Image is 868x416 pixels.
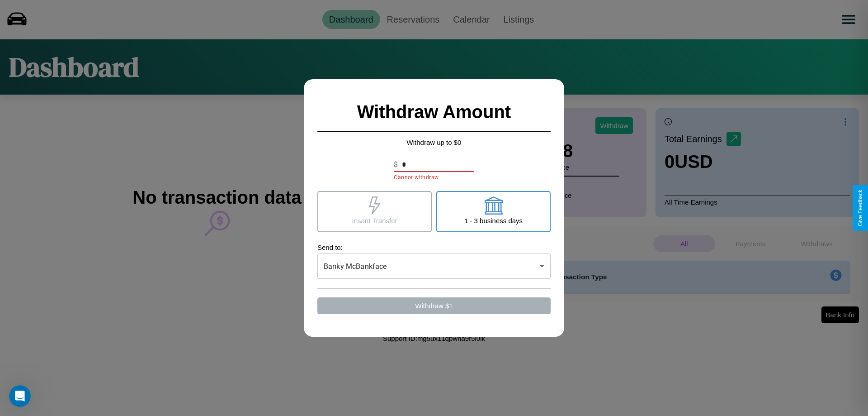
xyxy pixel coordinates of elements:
button: Withdraw $1 [317,297,551,314]
p: Send to: [317,241,551,253]
div: Give Feedback [857,190,863,226]
h2: Withdraw Amount [317,93,551,132]
p: 1 - 3 business days [464,215,523,227]
iframe: Intercom live chat [9,385,31,407]
p: Insant Transfer [352,215,397,227]
p: $ [394,159,398,170]
p: Cannot withdraw [394,173,474,182]
div: Banky McBankface [317,253,551,279]
p: Withdraw up to $ 0 [317,136,551,148]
